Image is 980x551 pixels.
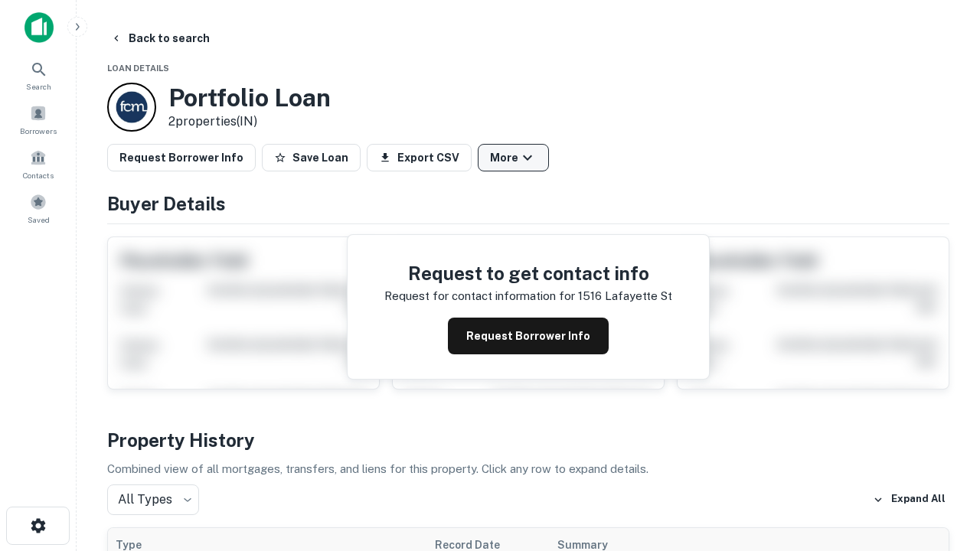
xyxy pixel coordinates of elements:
button: Request Borrower Info [448,318,609,354]
span: Borrowers [20,125,57,137]
button: Back to search [104,24,216,52]
a: Search [5,54,72,96]
span: Contacts [23,169,54,181]
span: Saved [28,214,50,226]
p: 2 properties (IN) [168,112,331,131]
h4: Property History [107,426,949,454]
a: Contacts [5,143,72,184]
h3: Portfolio Loan [168,83,331,112]
button: Request Borrower Info [107,144,256,171]
a: Borrowers [5,99,72,140]
p: Request for contact information for [384,287,575,305]
h4: Request to get contact info [384,259,672,287]
a: Saved [5,187,72,229]
img: capitalize-icon.png [24,12,54,43]
p: 1516 lafayette st [578,287,672,305]
span: Search [26,80,51,93]
div: All Types [107,484,199,515]
button: Export CSV [367,144,472,171]
span: Loan Details [107,64,169,73]
p: Combined view of all mortgages, transfers, and liens for this property. Click any row to expand d... [107,460,949,478]
iframe: Chat Widget [903,380,980,453]
h4: Buyer Details [107,190,949,217]
button: More [478,144,549,171]
button: Save Loan [262,144,361,171]
button: Expand All [869,488,949,511]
